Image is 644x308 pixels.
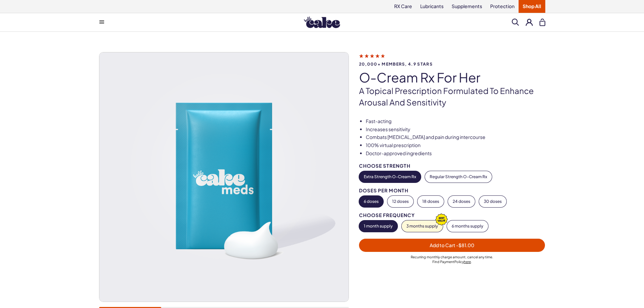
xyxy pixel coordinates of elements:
button: 24 doses [448,196,475,207]
button: Add to Cart -$81.00 [359,239,545,252]
div: Choose Frequency [359,213,545,218]
button: 3 months supply [402,220,443,232]
button: 30 doses [479,196,506,207]
button: 6 doses [359,196,383,207]
div: Recurring monthly charge amount , cancel any time. Policy . [359,255,545,264]
button: Regular Strength O-Cream Rx [425,171,492,183]
span: Find Payment [432,260,454,264]
a: 20,000+ members, 4.9 stars [359,53,545,66]
button: 1 month supply [359,220,398,232]
div: Choose Strength [359,163,545,168]
span: 20,000+ members, 4.9 stars [359,62,545,66]
li: Increases sensitivity [366,126,545,133]
li: Fast-acting [366,118,545,125]
img: Hello Cake [304,17,340,28]
button: 6 months supply [447,220,488,232]
button: 12 doses [387,196,413,207]
h1: O-Cream Rx for Her [359,70,545,85]
span: Add to Cart [430,242,474,248]
div: Doses per Month [359,188,545,193]
a: here [464,260,471,264]
span: - $81.00 [456,242,474,248]
li: Doctor-approved ingredients [366,150,545,157]
p: A topical prescription formulated to enhance arousal and sensitivity [359,85,545,108]
button: Extra Strength O-Cream Rx [359,171,421,183]
li: 100% virtual prescription [366,142,545,149]
img: O-Cream Rx for Her [99,52,349,302]
button: 18 doses [418,196,444,207]
li: Combats [MEDICAL_DATA] and pain during intercourse [366,134,545,141]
